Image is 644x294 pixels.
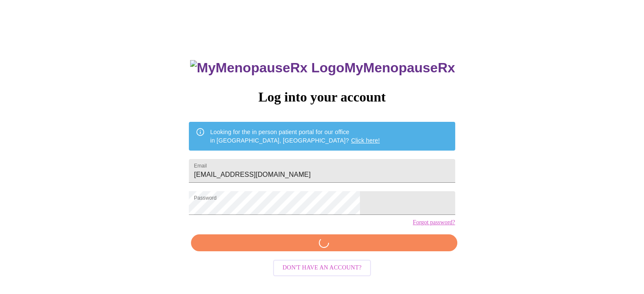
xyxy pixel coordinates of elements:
[210,124,380,148] div: Looking for the in person patient portal for our office in [GEOGRAPHIC_DATA], [GEOGRAPHIC_DATA]?
[189,89,455,105] h3: Log into your account
[413,219,455,226] a: Forgot password?
[273,260,371,276] button: Don't have an account?
[190,60,455,76] h3: MyMenopauseRx
[271,264,373,271] a: Don't have an account?
[282,263,362,273] span: Don't have an account?
[190,60,344,76] img: MyMenopauseRx Logo
[351,137,380,144] a: Click here!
